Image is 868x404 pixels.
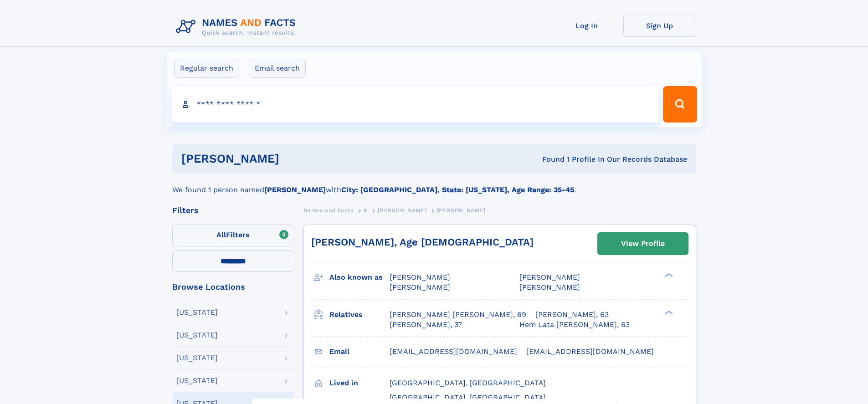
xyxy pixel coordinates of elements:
[390,347,517,356] span: [EMAIL_ADDRESS][DOMAIN_NAME]
[390,378,546,387] span: [GEOGRAPHIC_DATA], [GEOGRAPHIC_DATA]
[535,310,609,320] a: [PERSON_NAME], 63
[663,272,673,278] div: ❯
[311,236,534,248] a: [PERSON_NAME], Age [DEMOGRAPHIC_DATA]
[621,233,665,254] div: View Profile
[390,283,450,291] span: [PERSON_NAME]
[249,59,306,78] label: Email search
[526,347,654,356] span: [EMAIL_ADDRESS][DOMAIN_NAME]
[329,270,390,285] h3: Also known as
[176,354,218,362] div: [US_STATE]
[172,206,294,215] div: Filters
[390,310,526,320] a: [PERSON_NAME] [PERSON_NAME], 69
[364,207,368,214] span: K
[172,15,303,39] img: Logo Names and Facts
[598,233,688,255] a: View Profile
[176,332,218,339] div: [US_STATE]
[378,205,426,216] a: [PERSON_NAME]
[663,309,673,315] div: ❯
[550,15,623,37] a: Log In
[437,207,486,214] span: [PERSON_NAME]
[181,153,411,164] h1: [PERSON_NAME]
[176,309,218,316] div: [US_STATE]
[172,283,294,291] div: Browse Locations
[329,307,390,322] h3: Relatives
[174,59,239,78] label: Regular search
[390,393,546,402] span: [GEOGRAPHIC_DATA], [GEOGRAPHIC_DATA]
[329,344,390,359] h3: Email
[329,375,390,391] h3: Lived in
[623,15,696,37] a: Sign Up
[390,273,450,281] span: [PERSON_NAME]
[519,320,630,330] a: Hem Lata [PERSON_NAME], 63
[303,205,354,216] a: Names and Facts
[341,185,574,194] b: City: [GEOGRAPHIC_DATA], State: [US_STATE], Age Range: 35-45
[172,225,294,246] label: Filters
[264,185,326,194] b: [PERSON_NAME]
[663,86,697,123] button: Search Button
[378,207,426,214] span: [PERSON_NAME]
[171,86,659,123] input: search input
[176,377,218,384] div: [US_STATE]
[519,283,580,291] span: [PERSON_NAME]
[172,174,696,195] div: We found 1 person named with .
[519,273,580,281] span: [PERSON_NAME]
[364,205,368,216] a: K
[411,154,687,164] div: Found 1 Profile In Our Records Database
[390,320,462,330] a: [PERSON_NAME], 37
[216,230,226,239] span: All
